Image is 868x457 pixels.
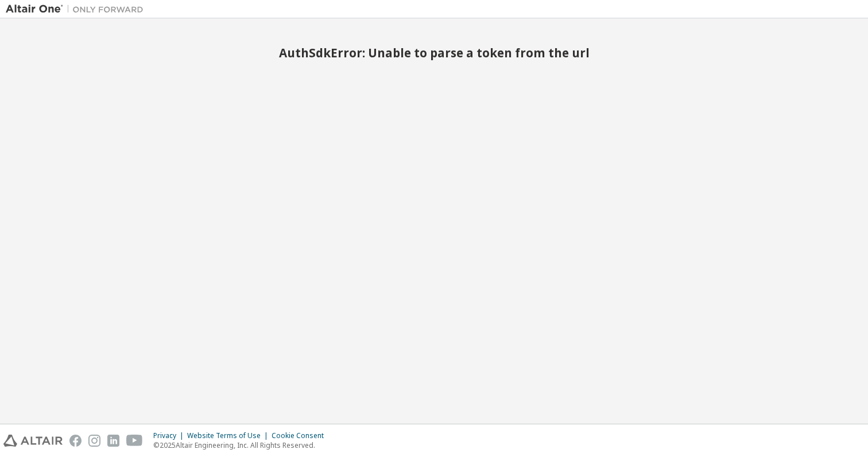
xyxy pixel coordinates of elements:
img: altair_logo.svg [3,435,63,447]
img: Altair One [6,3,149,15]
h2: AuthSdkError: Unable to parse a token from the url [6,45,862,60]
div: Cookie Consent [272,431,331,440]
div: Website Terms of Use [187,431,272,440]
img: youtube.svg [126,435,143,447]
div: Privacy [153,431,187,440]
img: facebook.svg [69,435,82,447]
img: linkedin.svg [107,435,119,447]
img: instagram.svg [88,435,100,447]
p: © 2025 Altair Engineering, Inc. All Rights Reserved. [153,440,331,450]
